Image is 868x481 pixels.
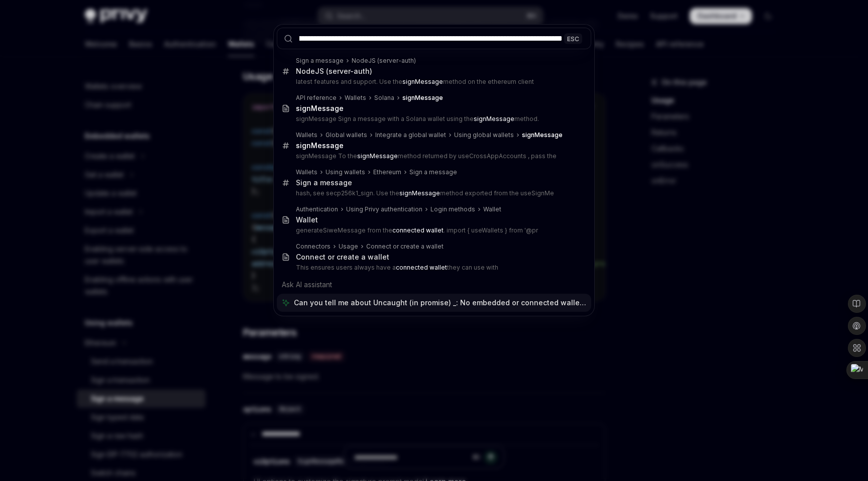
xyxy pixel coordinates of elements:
[345,94,366,102] div: Wallets
[296,57,344,65] div: Sign a message
[564,33,582,44] div: ESC
[296,189,570,197] p: hash, see secp256k1_sign. Use the method exported from the useSignMe
[296,115,570,123] p: signMessage Sign a message with a Solana wallet using the method.
[352,57,416,65] div: NodeJS (server-auth)
[396,264,447,271] b: connected wallet
[402,78,443,85] b: signMessage
[483,205,501,213] div: Wallet
[399,189,440,197] b: signMessage
[402,94,443,101] b: signMessage
[454,131,514,139] div: Using global wallets
[296,205,338,213] div: Authentication
[430,205,475,213] div: Login methods
[366,243,444,251] div: Connect or create a wallet
[296,168,317,176] div: Wallets
[296,94,337,102] div: API reference
[296,253,389,262] div: Connect or create a wallet
[296,264,570,272] p: This ensures users always have a they can use with
[392,226,444,234] b: connected wallet
[296,67,372,76] div: NodeJS (server-auth)
[277,276,591,294] div: Ask AI assistant
[296,152,570,160] p: signMessage To the method returned by useCrossAppAccounts , pass the
[296,78,570,86] p: latest features and support. Use the method on the ethereum client
[296,226,570,234] p: generateSiweMessage from the . import { useWallets } from '@pr
[296,178,352,187] div: Sign a message
[296,104,344,112] b: signMessage
[522,131,563,139] b: signMessage
[357,152,398,160] b: signMessage
[294,298,586,308] span: Can you tell me about Uncaught (in promise) _: No embedded or connected wallet found for address....
[296,131,317,139] div: Wallets
[296,141,344,150] b: signMessage
[373,168,401,176] div: Ethereum
[346,205,422,213] div: Using Privy authentication
[474,115,514,123] b: signMessage
[375,131,446,139] div: Integrate a global wallet
[296,215,318,224] div: Wallet
[374,94,394,102] div: Solana
[325,168,365,176] div: Using wallets
[296,243,331,251] div: Connectors
[409,168,457,176] div: Sign a message
[325,131,367,139] div: Global wallets
[339,243,358,251] div: Usage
